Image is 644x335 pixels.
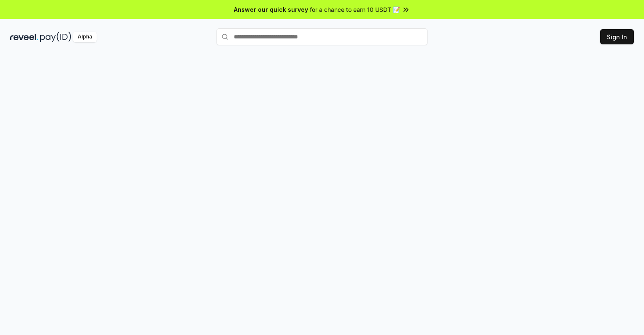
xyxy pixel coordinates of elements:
[234,5,308,14] span: Answer our quick survey
[40,32,71,42] img: pay_id
[73,32,97,42] div: Alpha
[310,5,400,14] span: for a chance to earn 10 USDT 📝
[10,32,38,42] img: reveel_dark
[600,29,634,44] button: Sign In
